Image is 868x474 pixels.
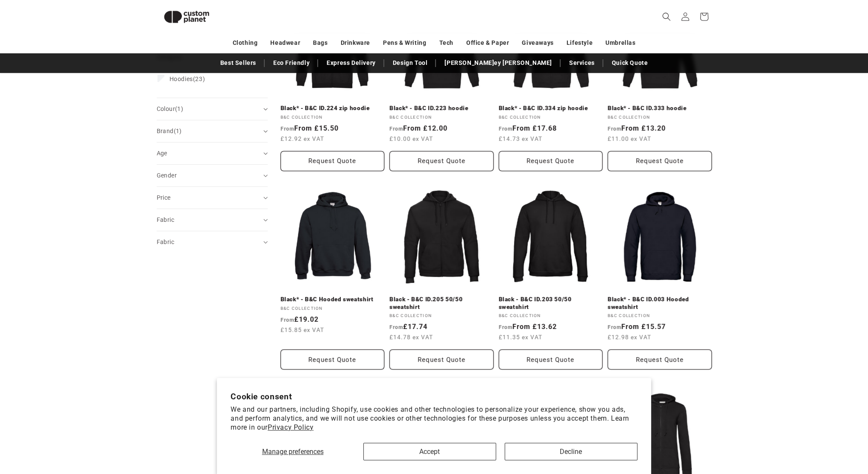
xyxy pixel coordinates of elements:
[268,423,313,431] a: Privacy Policy
[231,392,637,401] h2: Cookie consent
[440,55,556,70] a: [PERSON_NAME]ey [PERSON_NAME]
[383,35,426,50] a: Pens & Writing
[565,55,599,70] a: Services
[157,165,268,186] summary: Gender (0 selected)
[608,55,652,70] a: Quick Quote
[608,296,712,311] a: Black* - B&C ID.003 Hooded sweatshirt
[389,105,494,112] a: Black* - B&C ID.223 hoodie
[175,105,183,112] span: (1)
[157,142,268,164] summary: Age (0 selected)
[170,75,205,83] span: (23)
[657,7,676,26] summary: Search
[233,35,258,50] a: Clothing
[281,349,385,369] button: Request Quote
[157,128,182,134] span: Brand
[466,35,509,50] a: Office & Paper
[322,55,380,70] a: Express Delivery
[281,105,385,112] a: Black* - B&C ID.224 zip hoodie
[157,194,171,201] span: Price
[157,238,174,245] span: Fabric
[313,35,327,50] a: Bags
[157,120,268,142] summary: Brand (1 selected)
[157,3,216,30] img: Custom Planet
[499,151,603,171] button: Request Quote
[157,231,268,253] summary: Fabric (0 selected)
[522,35,553,50] a: Giveaways
[231,405,637,432] p: We and our partners, including Shopify, use cookies and other technologies to personalize your ex...
[505,443,637,460] button: Decline
[499,105,603,112] a: Black* - B&C ID.334 zip hoodie
[389,55,432,70] a: Design Tool
[725,382,868,474] iframe: Chat Widget
[499,349,603,369] : Request Quote
[231,443,355,460] button: Manage preferences
[281,151,385,171] button: Request Quote
[389,349,494,369] : Request Quote
[389,151,494,171] button: Request Quote
[157,209,268,231] summary: Fabric (0 selected)
[608,349,712,369] button: Request Quote
[363,443,496,460] button: Accept
[170,76,193,82] span: Hoodies
[216,55,260,70] a: Best Sellers
[439,35,453,50] a: Tech
[341,35,370,50] a: Drinkware
[157,172,177,179] span: Gender
[157,187,268,209] summary: Price
[608,151,712,171] button: Request Quote
[389,296,494,311] a: Black - B&C ID.205 50/50 sweatshirt
[174,128,182,134] span: (1)
[605,35,635,50] a: Umbrellas
[281,296,385,303] a: Black* - B&C Hooded sweatshirt
[270,35,300,50] a: Headwear
[262,448,324,456] span: Manage preferences
[499,296,603,311] a: Black - B&C ID.203 50/50 sweatshirt
[157,150,167,157] span: Age
[567,35,593,50] a: Lifestyle
[608,105,712,112] a: Black* - B&C ID.333 hoodie
[157,216,174,223] span: Fabric
[269,55,314,70] a: Eco Friendly
[157,98,268,120] summary: Colour (1 selected)
[157,105,184,112] span: Colour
